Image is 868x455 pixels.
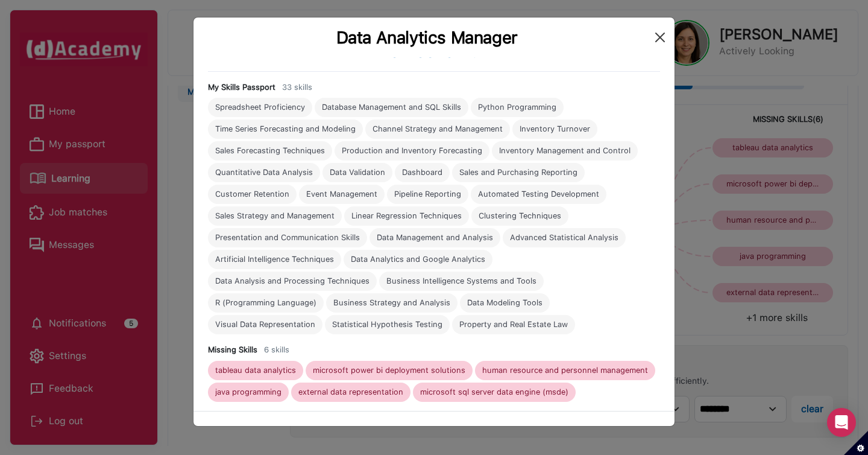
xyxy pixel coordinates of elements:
[215,211,335,221] div: Sales Strategy and Management
[479,211,561,221] div: Clustering Techniques
[215,366,296,375] div: tableau data analytics
[386,276,536,286] div: Business Intelligence Systems and Tools
[215,189,289,199] div: Customer Retention
[330,168,385,177] div: Data Validation
[351,255,485,264] div: Data Analytics and Google Analytics
[482,366,648,375] div: human resource and personnel management
[313,366,465,375] div: microsoft power bi deployment solutions
[215,146,325,156] div: Sales Forecasting Techniques
[322,103,461,112] div: Database Management and SQL Skills
[373,124,503,134] div: Channel Strategy and Management
[215,276,370,286] div: Data Analysis and Processing Techniques
[298,387,403,397] div: external data representation
[208,83,275,92] h4: My Skills Passport
[215,298,316,308] div: R (Programming Language)
[478,189,599,199] div: Automated Testing Development
[394,189,461,199] div: Pipeline Reporting
[215,103,305,112] div: Spreadsheet Proficiency
[282,81,312,94] div: 33 skills
[827,408,856,437] div: Open Intercom Messenger
[264,344,289,356] div: 6 skills
[377,233,493,243] div: Data Management and Analysis
[520,124,590,134] div: Inventory Turnover
[402,168,442,177] div: Dashboard
[420,387,568,397] div: microsoft sql server data engine (msde)
[478,103,556,112] div: Python Programming
[844,431,868,455] button: Set cookie preferences
[215,255,334,264] div: Artificial Intelligence Techniques
[467,298,542,308] div: Data Modeling Tools
[215,320,315,329] div: Visual Data Representation
[208,345,257,355] h4: Missing Skills
[215,124,356,134] div: Time Series Forecasting and Modeling
[351,211,462,221] div: Linear Regression Techniques
[215,168,313,177] div: Quantitative Data Analysis
[332,320,442,329] div: Statistical Hypothesis Testing
[215,387,281,397] div: java programming
[333,298,450,308] div: Business Strategy and Analysis
[510,233,618,243] div: Advanced Statistical Analysis
[650,28,670,47] button: Close
[215,233,360,243] div: Presentation and Communication Skills
[459,168,577,177] div: Sales and Purchasing Reporting
[342,146,482,156] div: Production and Inventory Forecasting
[459,320,568,329] div: Property and Real Estate Law
[499,146,631,156] div: Inventory Management and Control
[306,189,377,199] div: Event Management
[203,27,650,48] div: Data Analytics Manager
